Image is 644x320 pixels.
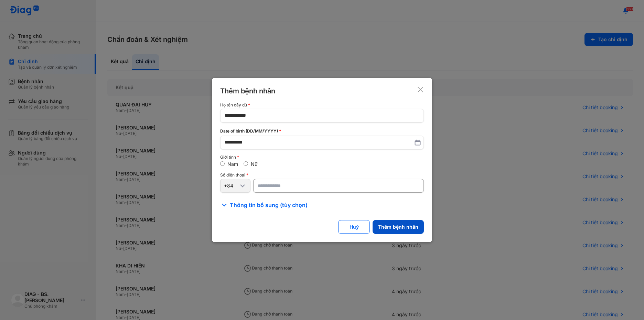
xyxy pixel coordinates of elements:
div: +84 [224,183,238,189]
div: Date of birth (DD/MM/YYYY) [220,128,424,134]
div: Giới tính [220,155,424,160]
div: Thêm bệnh nhân [220,86,275,96]
button: Thêm bệnh nhân [373,220,424,234]
div: Họ tên đầy đủ [220,103,424,107]
button: Huỷ [338,220,370,234]
div: Số điện thoại [220,173,424,178]
label: Nam [227,161,238,167]
span: Thông tin bổ sung (tùy chọn) [230,201,308,209]
label: Nữ [251,161,258,167]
